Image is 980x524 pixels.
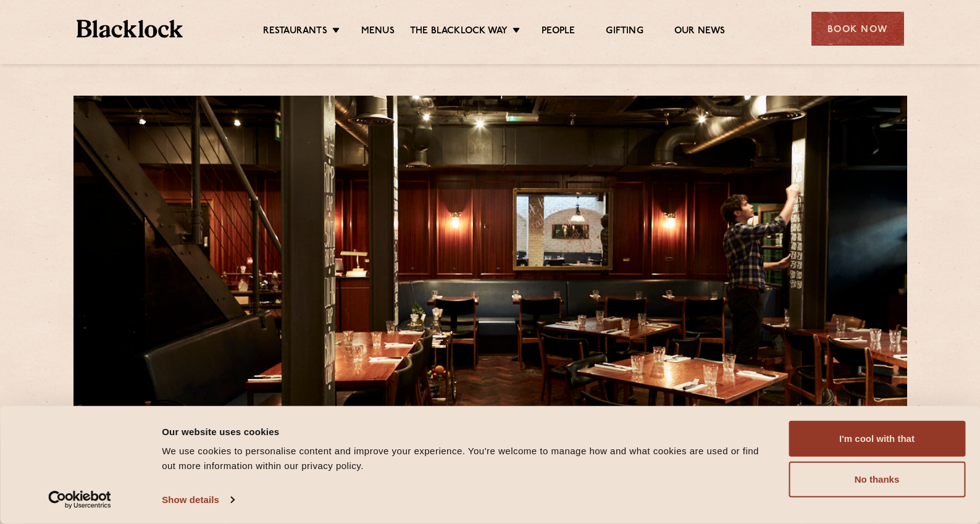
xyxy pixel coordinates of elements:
button: No thanks [789,462,965,497]
a: People [542,25,575,39]
div: Our website uses cookies [162,424,761,439]
a: Gifting [606,25,643,39]
a: Our News [674,25,726,39]
a: The Blacklock Way [410,25,508,39]
button: I'm cool with that [789,421,965,457]
a: Restaurants [263,25,327,39]
a: Show details [162,491,233,509]
a: Usercentrics Cookiebot - opens in a new window [26,491,134,509]
div: We use cookies to personalise content and improve your experience. You're welcome to manage how a... [162,444,761,473]
a: Menus [361,25,395,39]
img: BL_Textured_Logo-footer-cropped.svg [77,20,183,38]
div: Book Now [811,12,904,46]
